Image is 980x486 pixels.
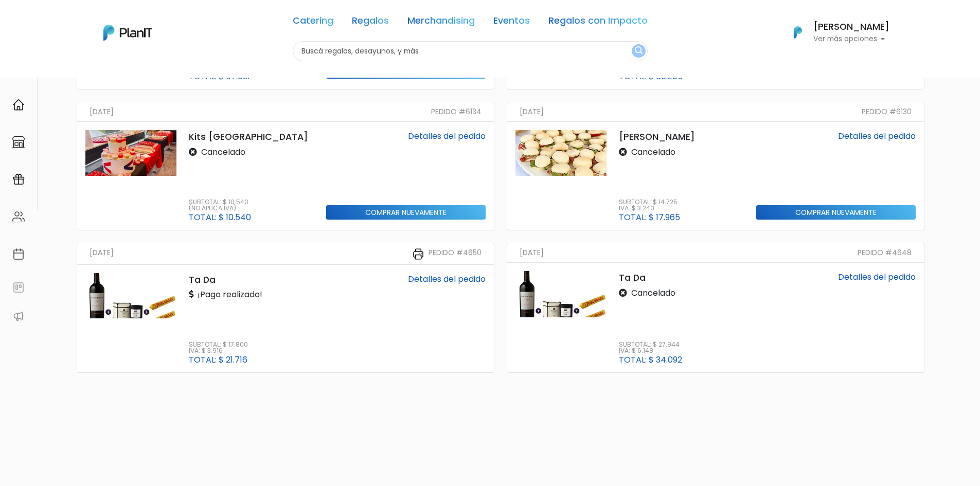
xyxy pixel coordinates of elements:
[12,281,25,294] img: feedback-78b5a0c8f98aac82b08bfc38622c3050aee476f2c9584af64705fc4e61158814.svg
[189,205,251,211] p: (No aplica IVA)
[189,356,248,364] p: Total: $ 21.716
[515,130,607,176] img: thumb_PHOTO-2021-09-21-17-07-51portada.jpg
[520,106,544,117] small: [DATE]
[408,273,486,285] a: Detalles del pedido
[520,247,544,258] small: [DATE]
[493,16,530,29] a: Eventos
[407,16,475,29] a: Merchandising
[838,130,916,142] a: Detalles del pedido
[12,310,25,322] img: partners-52edf745621dab592f3b2c58e3bca9d71375a7ef29c3b500c9f145b62cc070d4.svg
[429,247,482,260] small: Pedido #4650
[619,146,675,158] p: Cancelado
[12,173,25,186] img: campaigns-02234683943229c281be62815700db0a1741e53638e28bf9629b52c665b00959.svg
[619,130,744,143] p: [PERSON_NAME]
[189,73,250,81] p: Total: $ 67.631
[635,46,643,56] img: search_button-432b6d5273f82d61273b3651a40e1bd1b912527efae98b1b7a1b2c0702e16a8d.svg
[90,106,114,117] small: [DATE]
[293,16,333,29] a: Catering
[619,205,680,211] p: IVA: $ 3.240
[12,136,25,148] img: marketplace-4ceaa7011d94191e9ded77b95e3339b90024bf715f7c57f8cf31f2d8c509eaba.svg
[85,130,176,176] img: thumb_WhatsApp_Image_2025-04-24_at_11.36.44.jpeg
[12,99,25,111] img: home-e721727adea9d79c4d83392d1f703f7f8bce08238fde08b1acbfd93340b81755.svg
[813,35,889,43] p: Ver más opciones
[103,25,152,41] img: PlanIt Logo
[189,199,251,205] p: Subtotal: $ 10.540
[619,213,680,222] p: Total: $ 17.965
[431,106,482,117] small: Pedido #6134
[756,205,916,220] input: Comprar nuevamente
[548,16,648,29] a: Regalos con Impacto
[189,348,248,354] p: IVA: $ 3.916
[408,130,486,142] a: Detalles del pedido
[619,341,682,348] p: Subtotal: $ 27.944
[619,348,682,354] p: IVA: $ 6.148
[619,199,680,205] p: Subtotal: $ 14.725
[858,247,912,258] small: Pedido #4648
[53,10,148,30] div: ¿Necesitás ayuda?
[189,146,245,158] p: Cancelado
[90,247,114,260] small: [DATE]
[85,273,176,318] img: thumb_WhatsApp_Image_2023-05-08_at_13.30.43__1_.jpeg
[619,356,682,364] p: Total: $ 34.092
[293,41,648,61] input: Buscá regalos, desayunos, y más
[862,106,912,117] small: Pedido #6130
[619,287,675,299] p: Cancelado
[189,273,314,286] p: Ta Da
[619,73,683,81] p: Total: $ 66.285
[12,210,25,223] img: people-662611757002400ad9ed0e3c099ab2801c6687ba6c219adb57efc949bc21e19d.svg
[787,21,809,44] img: PlanIt Logo
[838,271,916,283] a: Detalles del pedido
[326,205,486,220] input: Comprar nuevamente
[189,213,251,222] p: Total: $ 10.540
[515,271,607,317] img: thumb_WhatsApp_Image_2023-05-08_at_13.30.43__1_.jpeg
[619,271,744,284] p: Ta Da
[189,341,248,348] p: Subtotal: $ 17.800
[412,248,424,260] img: printer-31133f7acbd7ec30ea1ab4a3b6864c9b5ed483bd8d1a339becc4798053a55bbc.svg
[12,248,25,260] img: calendar-87d922413cdce8b2cf7b7f5f62616a5cf9e4887200fb71536465627b3292af00.svg
[189,289,262,301] p: ¡Pago realizado!
[189,130,314,143] p: Kits [GEOGRAPHIC_DATA]
[813,23,889,32] h6: [PERSON_NAME]
[780,19,889,46] button: PlanIt Logo [PERSON_NAME] Ver más opciones
[352,16,389,29] a: Regalos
